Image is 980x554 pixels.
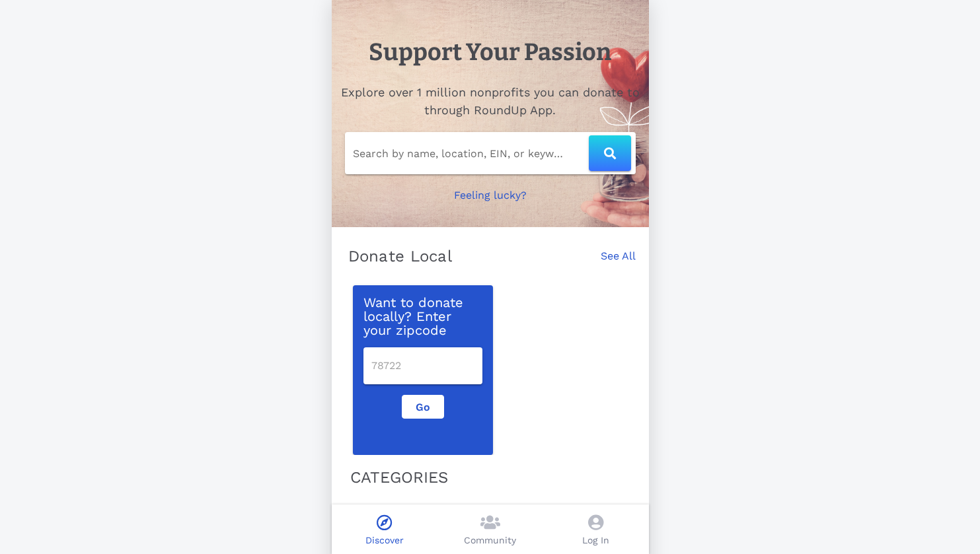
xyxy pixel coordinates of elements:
h1: Support Your Passion [369,34,611,70]
p: Community [464,534,516,547]
span: Go [413,401,433,413]
h2: Explore over 1 million nonprofits you can donate to through RoundUp App. [340,83,641,119]
p: CATEGORIES [350,466,630,489]
p: Feeling lucky? [454,188,527,203]
button: Go [402,395,444,419]
input: 78722 [371,355,474,376]
p: Donate Local [348,246,453,267]
p: Discover [365,534,404,547]
p: Log In [582,534,609,547]
a: See All [601,248,636,277]
p: Want to donate locally? Enter your zipcode [363,296,482,337]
